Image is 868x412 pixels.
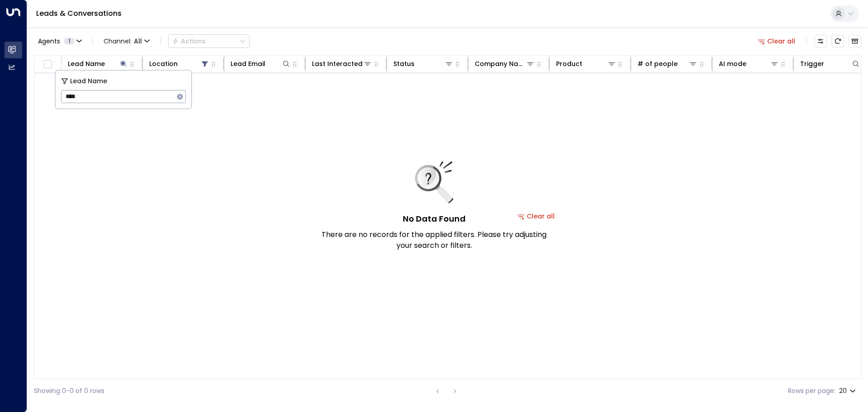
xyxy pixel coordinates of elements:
div: 20 [839,384,858,398]
h5: No Data Found [403,213,466,225]
div: # of people [637,58,698,69]
label: Rows per page: [788,386,835,396]
button: Agents1 [34,35,85,47]
div: Last Interacted [312,58,363,69]
button: Archived Leads [849,35,861,47]
div: Location [149,58,178,69]
div: Lead Name [68,58,128,69]
div: Lead Email [231,58,265,69]
span: Agents [38,38,60,44]
div: Status [393,58,453,69]
span: 1 [64,38,75,45]
span: All [134,38,142,45]
div: Trigger [800,58,860,69]
button: Clear all [754,35,799,47]
div: Actions [172,37,206,45]
nav: pagination navigation [432,385,461,397]
div: Button group with a nested menu [168,34,250,48]
div: Product [556,58,616,69]
div: Lead Email [231,58,291,69]
span: Toggle select all [42,59,53,70]
button: Actions [168,34,250,48]
a: Leads & Conversations [36,8,122,19]
div: Location [149,58,209,69]
span: Refresh [831,35,844,47]
div: Status [393,58,415,69]
div: Lead Name [68,58,105,69]
div: AI mode [719,58,746,69]
div: Trigger [800,58,824,69]
span: Channel: [100,35,153,47]
div: Company Name [475,58,535,69]
div: Showing 0-0 of 0 rows [34,386,104,396]
div: Product [556,58,582,69]
div: AI mode [719,58,779,69]
div: # of people [637,58,678,69]
p: There are no records for the applied filters. Please try adjusting your search or filters. [321,229,547,251]
div: Last Interacted [312,58,372,69]
button: Channel:All [100,35,153,47]
span: Lead Name [70,76,107,86]
button: Customize [814,35,827,47]
div: Company Name [475,58,526,69]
